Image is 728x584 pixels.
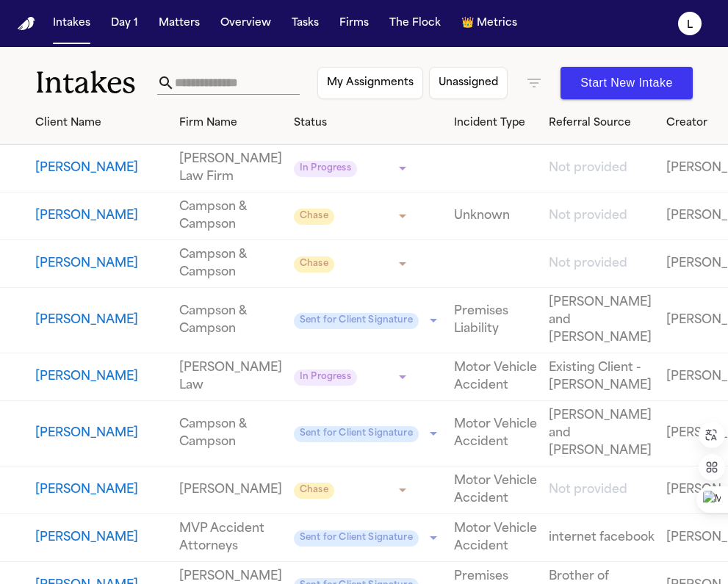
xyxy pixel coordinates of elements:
button: Start New Intake [561,67,693,99]
button: View details for Justin Cordero [35,425,167,442]
a: View details for Martha Chairez [454,472,537,508]
a: View details for Martha Chairez [549,481,655,499]
span: Sent for Client Signature [294,426,419,442]
span: Chase [294,483,334,499]
a: Home [18,17,35,31]
a: View details for Justin Cordero [454,416,537,451]
button: The Flock [383,10,447,37]
span: In Progress [294,369,357,386]
button: Overview [215,10,277,37]
a: View details for Martha Chairez [179,481,282,499]
div: Update intake status [294,158,411,179]
a: View details for Robert L Holmes [549,294,655,347]
span: Not provided [549,258,627,270]
span: Chase [294,256,334,273]
a: View details for David Holden [179,520,282,555]
span: In Progress [294,161,357,177]
a: View details for Cecil Russell [179,359,282,394]
button: View details for Luis Dominguez [35,159,167,177]
div: Firm Name [179,115,282,131]
button: My Assignments [317,67,423,99]
a: View details for Justin Cordero [179,416,282,451]
div: Update intake status [294,423,442,444]
span: Sent for Client Signature [294,313,419,329]
div: Update intake status [294,206,411,226]
span: Not provided [549,484,627,496]
div: Update intake status [294,480,411,500]
button: View details for Joseph Vere [35,255,167,273]
button: Firms [334,10,375,37]
span: Not provided [549,210,627,222]
div: Update intake status [294,253,411,274]
span: Sent for Client Signature [294,530,419,547]
a: View details for Cecil Russell [454,359,537,394]
button: View details for Martha Chairez [35,481,167,499]
button: View details for Cecil Russell [35,368,167,386]
a: View details for Robert L Holmes [179,303,282,338]
a: View details for Luis Dominguez [549,159,655,177]
button: Unassigned [429,67,508,99]
a: View details for Robert L Holmes [454,303,537,338]
button: Day 1 [105,10,144,37]
div: Status [294,115,442,131]
h1: Intakes [35,65,157,101]
a: View details for Justin Cordero [549,407,655,460]
div: Update intake status [294,367,411,387]
div: Referral Source [549,115,655,131]
button: Intakes [47,10,96,37]
a: View details for David Holden [549,529,655,547]
a: View details for Joseph Vere [179,246,282,281]
a: View details for Joseph Vere [549,255,655,273]
a: View details for Lisa Fiel [454,207,537,225]
a: View details for Luis Dominguez [179,151,282,186]
div: Client Name [35,115,167,131]
div: Update intake status [294,310,442,331]
button: crownMetrics [455,10,523,37]
button: View details for Robert L Holmes [35,311,167,329]
button: Matters [153,10,206,37]
button: Tasks [286,10,325,37]
div: Incident Type [454,115,537,131]
div: Update intake status [294,527,442,548]
span: Chase [294,209,334,225]
img: Finch Logo [18,17,35,31]
a: View details for Lisa Fiel [549,207,655,225]
button: View details for Lisa Fiel [35,207,167,225]
button: View details for David Holden [35,529,167,547]
a: View details for Lisa Fiel [179,198,282,234]
a: View details for David Holden [454,520,537,555]
span: Not provided [549,162,627,174]
a: View details for Cecil Russell [549,359,655,394]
